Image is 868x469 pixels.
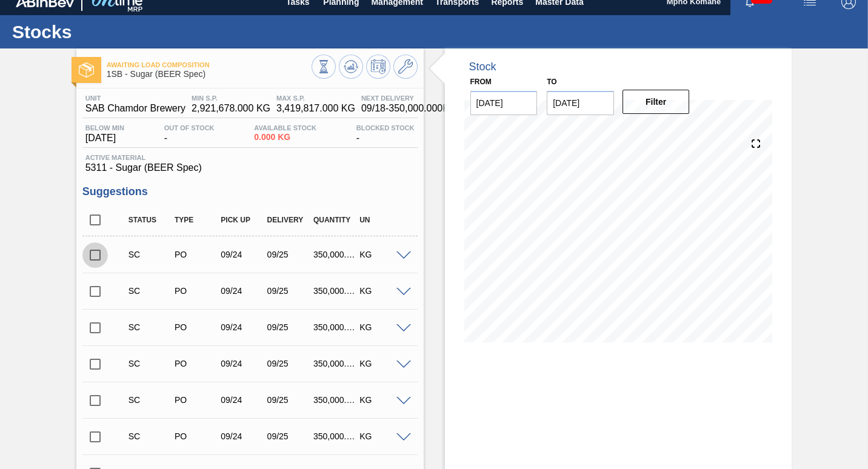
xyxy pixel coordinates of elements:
[356,250,406,259] div: KG
[264,250,314,259] div: 09/25/2025
[79,62,94,78] img: Ícone
[161,124,218,144] div: -
[218,322,267,332] div: 09/24/2025
[353,124,418,144] div: -
[125,216,175,224] div: Status
[172,286,221,296] div: Purchase order
[107,70,312,79] span: 1SB - Sugar (BEER Spec)
[356,322,406,332] div: KG
[218,431,267,441] div: 09/24/2025
[312,55,336,79] button: Stocks Overview
[276,95,355,102] span: MAX S.P.
[310,322,360,332] div: 350,000.000
[264,286,314,296] div: 09/25/2025
[218,250,267,259] div: 09/24/2025
[310,431,360,441] div: 350,000.000
[107,61,312,68] span: Awaiting Load Composition
[125,250,175,259] div: Suggestion Created
[310,286,360,296] div: 350,000.000
[361,103,456,114] span: 09/18 - 350,000.000 KG
[125,286,175,296] div: Suggestion Created
[547,91,614,115] input: mm/dd/yyyy
[310,359,360,368] div: 350,000.000
[547,78,556,86] label: to
[310,216,360,224] div: Quantity
[218,286,267,296] div: 09/24/2025
[218,216,267,224] div: Pick up
[254,124,316,131] span: Available Stock
[310,250,360,259] div: 350,000.000
[393,55,418,79] button: Go to Master Data / General
[192,103,270,114] span: 2,921,678.000 KG
[469,61,496,73] div: Stock
[470,91,538,115] input: mm/dd/yyyy
[164,124,215,131] span: Out Of Stock
[85,133,124,144] span: [DATE]
[339,55,363,79] button: Update Chart
[172,395,221,405] div: Purchase order
[172,431,221,441] div: Purchase order
[172,216,221,224] div: Type
[356,431,406,441] div: KG
[218,359,267,368] div: 09/24/2025
[192,95,270,102] span: MIN S.P.
[85,103,185,114] span: SAB Chamdor Brewery
[361,95,456,102] span: Next Delivery
[12,25,227,39] h1: Stocks
[356,216,406,224] div: UN
[264,395,314,405] div: 09/25/2025
[125,322,175,332] div: Suggestion Created
[264,431,314,441] div: 09/25/2025
[366,55,390,79] button: Schedule Inventory
[470,78,492,86] label: From
[85,95,185,102] span: Unit
[85,124,124,131] span: Below Min
[356,124,415,131] span: Blocked Stock
[85,162,415,173] span: 5311 - Sugar (BEER Spec)
[264,359,314,368] div: 09/25/2025
[310,395,360,405] div: 350,000.000
[82,185,418,198] h3: Suggestions
[125,395,175,405] div: Suggestion Created
[218,395,267,405] div: 09/24/2025
[254,133,316,142] span: 0.000 KG
[172,250,221,259] div: Purchase order
[125,431,175,441] div: Suggestion Created
[276,103,355,114] span: 3,419,817.000 KG
[356,286,406,296] div: KG
[85,154,415,161] span: Active Material
[125,359,175,368] div: Suggestion Created
[623,90,690,114] button: Filter
[356,395,406,405] div: KG
[264,322,314,332] div: 09/25/2025
[172,322,221,332] div: Purchase order
[264,216,314,224] div: Delivery
[172,359,221,368] div: Purchase order
[356,359,406,368] div: KG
